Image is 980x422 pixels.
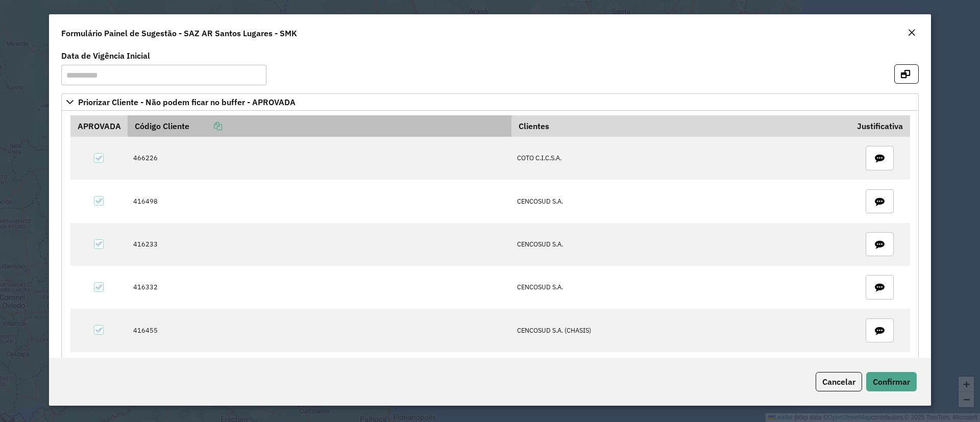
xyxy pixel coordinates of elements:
[866,372,917,391] button: Confirmar
[511,309,850,352] td: CENCOSUD S.A. (CHASIS)
[850,115,910,137] th: Justificativa
[894,68,919,78] hb-button: Confirma sugestões e abre em nova aba
[78,98,296,106] span: Priorizar Cliente - Não podem ficar no buffer - APROVADA
[511,352,850,395] td: CENCOSUD SA
[873,377,910,387] span: Confirmar
[70,115,128,137] th: APROVADA
[128,223,511,266] td: 416233
[61,27,297,39] h4: Formulário Painel de Sugestão - SAZ AR Santos Lugares - SMK
[61,93,919,111] a: Priorizar Cliente - Não podem ficar no buffer - APROVADA
[128,180,511,222] td: 416498
[128,309,511,352] td: 416455
[511,180,850,222] td: CENCOSUD S.A.
[128,115,511,137] th: Código Cliente
[128,266,511,309] td: 416332
[908,29,916,37] em: Fechar
[61,49,150,62] label: Data de Vigência Inicial
[128,137,511,180] td: 466226
[904,27,919,40] button: Close
[511,266,850,309] td: CENCOSUD S.A.
[822,377,855,387] span: Cancelar
[189,121,222,131] a: Copiar
[511,115,850,137] th: Clientes
[128,352,511,395] td: 506866
[816,372,862,391] button: Cancelar
[511,137,850,180] td: COTO C.I.C.S.A.
[511,223,850,266] td: CENCOSUD S.A.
